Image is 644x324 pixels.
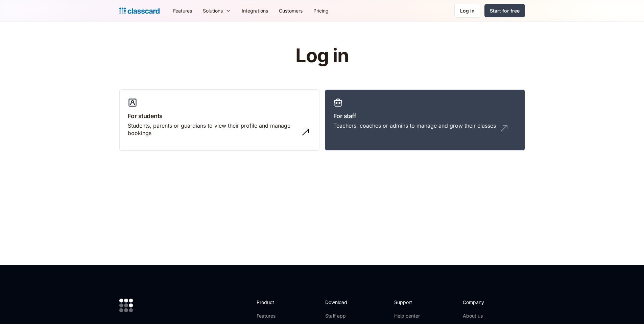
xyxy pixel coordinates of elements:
div: Solutions [203,7,223,14]
a: For staffTeachers, coaches or admins to manage and grow their classes [325,89,525,151]
a: Features [257,312,293,319]
a: Help center [394,312,422,319]
a: Log in [454,4,480,18]
h2: Support [394,299,422,306]
a: Integrations [236,3,273,18]
a: home [119,6,160,16]
h3: For staff [333,111,517,121]
h2: Download [325,299,353,306]
a: Staff app [325,312,353,319]
div: Solutions [197,3,236,18]
a: About us [463,312,508,319]
div: Teachers, coaches or admins to manage and grow their classes [333,122,496,129]
a: Pricing [308,3,334,18]
a: Features [168,3,197,18]
a: Start for free [484,4,525,17]
h3: For students [128,111,311,121]
h1: Log in [215,45,429,66]
h2: Company [463,299,508,306]
h2: Product [257,299,293,306]
a: Customers [273,3,308,18]
div: Start for free [490,7,520,14]
div: Log in [460,7,475,14]
div: Students, parents or guardians to view their profile and manage bookings [128,122,297,137]
a: For studentsStudents, parents or guardians to view their profile and manage bookings [119,89,319,151]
